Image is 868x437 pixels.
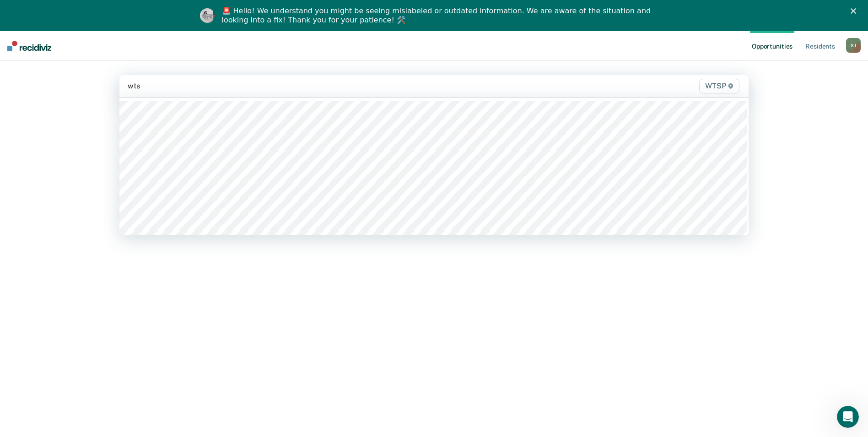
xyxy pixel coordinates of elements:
span: WTSP [699,79,739,93]
a: Opportunities [750,31,794,60]
div: 🚨 Hello! We understand you might be seeing mislabeled or outdated information. We are aware of th... [222,6,654,25]
div: S J [846,38,861,53]
div: Close [851,8,860,14]
iframe: Intercom live chat [837,406,859,428]
img: Recidiviz [7,41,51,51]
a: Residents [803,31,837,60]
button: SJ [846,38,861,53]
img: Profile image for Kim [200,8,215,23]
